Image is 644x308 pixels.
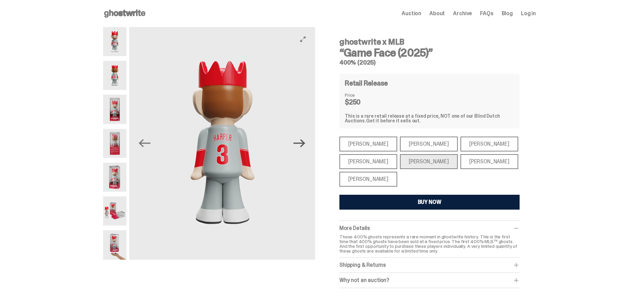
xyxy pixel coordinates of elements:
img: 06-ghostwrite-mlb-game-face-hero-harper-04.png [103,196,126,226]
div: [PERSON_NAME] [400,154,458,169]
a: Log in [521,11,536,16]
img: 01-ghostwrite-mlb-game-face-hero-harper-front.png [103,27,126,56]
p: These 400% ghosts represents a rare moment in ghostwrite history. This is the first time that 400... [339,234,520,253]
img: 02-ghostwrite-mlb-game-face-hero-harper-back.png [103,61,126,90]
div: [PERSON_NAME] [460,154,518,169]
a: FAQs [480,11,493,16]
div: [PERSON_NAME] [460,137,518,151]
h3: “Game Face (2025)” [339,47,520,58]
div: This is a rare retail release at a fixed price, NOT one of our Blind Dutch Auctions. [345,114,514,123]
h5: 400% (2025) [339,60,520,66]
span: Get it before it sells out. [366,118,421,124]
button: Next [292,136,307,151]
div: Shipping & Returns [339,262,520,268]
div: [PERSON_NAME] [339,172,397,187]
dt: Price [345,93,379,97]
img: 04-ghostwrite-mlb-game-face-hero-harper-02.png [103,129,126,158]
button: Previous [137,136,152,151]
h4: Retail Release [345,80,388,87]
a: Archive [453,11,472,16]
h4: ghostwrite x MLB [339,38,520,46]
div: BUY NOW [418,199,442,205]
button: BUY NOW [339,195,520,210]
a: Blog [502,11,513,16]
img: 05-ghostwrite-mlb-game-face-hero-harper-03.png [103,163,126,192]
div: [PERSON_NAME] [400,137,458,151]
div: [PERSON_NAME] [339,137,397,151]
div: Why not an auction? [339,277,520,284]
img: MLB400ScaleImage.2410-ezgif.com-optipng.png [103,230,126,259]
img: 03-ghostwrite-mlb-game-face-hero-harper-01.png [103,95,126,124]
button: View full-screen [299,35,307,43]
a: Auction [402,11,421,16]
span: More Details [339,224,370,232]
div: [PERSON_NAME] [339,154,397,169]
dd: $250 [345,99,379,105]
a: About [429,11,445,16]
img: 02-ghostwrite-mlb-game-face-hero-harper-back.png [129,27,315,260]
